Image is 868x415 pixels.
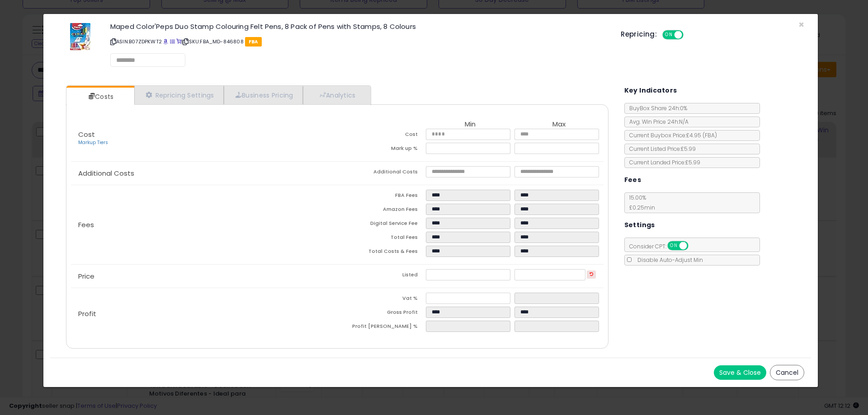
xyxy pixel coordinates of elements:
span: ON [668,242,679,250]
p: ASIN: B07ZDPKWT2 | SKU: FBA_MD-846808 [110,34,607,49]
span: OFF [687,242,701,250]
p: Cost [71,131,337,146]
a: Markup Tiers [78,139,108,146]
td: Amazon Fees [337,204,426,218]
td: Vat % [337,293,426,307]
a: Analytics [303,86,370,104]
td: Profit [PERSON_NAME] % [337,321,426,335]
span: ON [663,31,675,39]
span: BuyBox Share 24h: 0% [625,104,687,112]
h3: Maped Color'Peps Duo Stamp Colouring Felt Pens, 8 Pack of Pens with Stamps, 8 Colours [110,23,607,30]
p: Price [71,273,337,280]
td: Additional Costs [337,166,426,180]
h5: Settings [624,219,655,231]
td: Listed [337,269,426,283]
span: ( FBA ) [703,131,717,139]
td: Gross Profit [337,307,426,321]
p: Additional Costs [71,170,337,177]
span: Consider CPT: [625,242,700,250]
td: Digital Service Fee [337,218,426,232]
td: Mark up % [337,143,426,157]
a: Business Pricing [224,86,303,104]
span: Current Buybox Price: [625,131,717,139]
th: Max [514,121,603,129]
span: × [798,18,804,31]
span: £0.25 min [625,204,655,211]
span: Current Landed Price: £5.99 [625,159,700,166]
span: 15.00 % [625,194,655,211]
span: OFF [682,31,697,39]
td: Total Costs & Fees [337,246,426,260]
th: Min [426,121,514,129]
span: £4.95 [686,131,717,139]
a: Repricing Settings [134,86,224,104]
span: Current Listed Price: £5.99 [625,145,696,153]
p: Fees [71,221,337,228]
span: Disable Auto-Adjust Min [633,256,703,264]
a: Costs [66,88,133,106]
span: FBA [245,37,262,47]
img: 51WE2BG2YqL._SL60_.jpg [70,23,90,50]
a: BuyBox page [163,38,168,45]
h5: Key Indicators [624,85,677,96]
h5: Repricing: [621,31,657,38]
button: Save & Close [714,365,766,380]
td: Cost [337,129,426,143]
p: Profit [71,310,337,317]
h5: Fees [624,174,642,186]
td: Total Fees [337,232,426,246]
a: All offer listings [170,38,175,45]
span: Avg. Win Price 24h: N/A [625,118,689,126]
button: Cancel [770,365,804,380]
td: FBA Fees [337,190,426,204]
a: Your listing only [176,38,181,45]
